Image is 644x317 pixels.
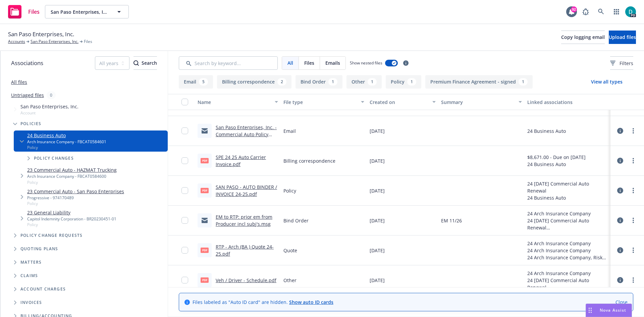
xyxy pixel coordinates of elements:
a: more [629,276,637,284]
span: Quoting plans [20,247,58,251]
span: [DATE] [370,127,385,135]
span: pdf [201,277,209,282]
span: EM 11/26 [441,217,462,224]
div: 92 [571,6,577,12]
span: Quote [283,247,297,254]
a: Untriaged files [11,92,44,99]
a: RTP - Arch (BA ) Quote 24-25.pdf [216,244,274,257]
span: Policy [27,145,106,150]
img: photo [625,6,636,17]
div: 24 Arch Insurance Company [527,247,608,254]
span: Billing correspondence [283,157,335,164]
button: Billing correspondence [217,75,291,89]
span: Other [283,277,297,284]
a: Report a Bug [579,5,592,18]
span: Files [28,9,40,14]
a: Close [615,299,628,306]
span: Matters [20,260,42,264]
a: more [629,127,637,135]
button: Email [179,75,213,89]
a: Show auto ID cards [289,299,333,305]
button: View all types [580,75,633,89]
button: Linked associations [525,94,610,110]
span: [DATE] [370,277,385,284]
span: pdf [201,248,209,253]
div: 24 Business Auto [527,194,608,201]
div: 2 [277,78,286,86]
button: Summary [438,94,524,110]
button: Upload files [609,31,636,44]
span: Policy [27,201,124,206]
svg: Search [133,60,139,66]
span: Policy changes [34,156,74,160]
span: Account charges [20,287,66,291]
span: [DATE] [370,157,385,164]
span: Policy [27,179,117,185]
div: Arch Insurance Company - FBCAT0584601 [27,139,106,145]
span: Show nested files [350,60,382,66]
a: San Paso Enterprises, Inc. - Commercial Auto Policy FBCAT0584601 - Renewal [DATE] [216,124,277,152]
span: Bind Order [283,217,309,224]
div: Linked associations [527,99,608,106]
button: Bind Order [296,75,342,89]
div: Tree Example [0,102,168,309]
span: Email [283,127,296,135]
button: Policy [386,75,421,89]
a: Accounts [8,39,25,45]
input: Toggle Row Selected [181,127,188,134]
div: 1 [407,78,416,86]
a: more [629,216,637,224]
a: All files [11,79,27,85]
span: [DATE] [370,217,385,224]
input: Search by keyword... [179,56,278,70]
div: 1 [368,78,377,86]
div: 24 Arch Insurance Company [527,240,608,247]
div: Progressive - 974170489 [27,195,124,201]
button: Premium Finance Agreement - signed [425,75,533,89]
div: 24 Business Auto [527,127,566,135]
a: San Paso Enterprises, Inc. [31,39,78,45]
div: Arch Insurance Company - FBCAT0584600 [27,173,117,179]
div: 1 [328,78,337,86]
span: Files [304,59,314,66]
a: Files [5,2,42,21]
a: SPE 24 25 Auto Carrier Invoice.pdf [216,154,266,167]
span: Filters [610,60,633,67]
span: [DATE] [370,247,385,254]
span: San Paso Enterprises, Inc. [20,103,78,110]
span: Upload files [609,34,636,40]
span: San Paso Enterprises, Inc. [8,30,74,39]
div: 0 [47,91,56,99]
a: EM to RTP: prior em from Producer incl subj's.msg [216,214,272,227]
span: Policy change requests [20,233,83,237]
div: 24 Arch Insurance Company [527,270,608,277]
div: Name [198,99,271,106]
div: 24 Business Auto [527,161,586,168]
div: Capitol Indemnity Corporation - BR20230451-01 [27,216,116,222]
div: Created on [370,99,429,106]
button: Filters [610,56,633,70]
button: Created on [367,94,439,110]
a: Switch app [610,5,623,18]
span: Copy logging email [561,34,605,40]
span: Associations [11,59,43,67]
span: Account [20,110,78,116]
a: 23 Commercial Auto - San Paso Enterprises [27,188,124,195]
button: File type [281,94,367,110]
input: Toggle Row Selected [181,217,188,224]
button: Nova Assist [586,304,632,317]
a: more [629,187,637,195]
div: Search [133,57,157,69]
button: San Paso Enterprises, Inc. [45,5,129,18]
span: Nova Assist [600,307,626,313]
button: Other [346,75,382,89]
a: 24 Business Auto [27,132,106,139]
a: 23 Commercial Auto - HAZMAT Trucking [27,166,117,173]
div: 24 [DATE] Commercial Auto Renewal [527,180,608,194]
span: Policy [27,222,116,227]
input: Toggle Row Selected [181,277,188,283]
a: more [629,246,637,254]
span: Files [84,39,92,45]
a: Veh / Driver - Schedule.pdf [216,277,276,283]
span: Emails [325,59,340,66]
